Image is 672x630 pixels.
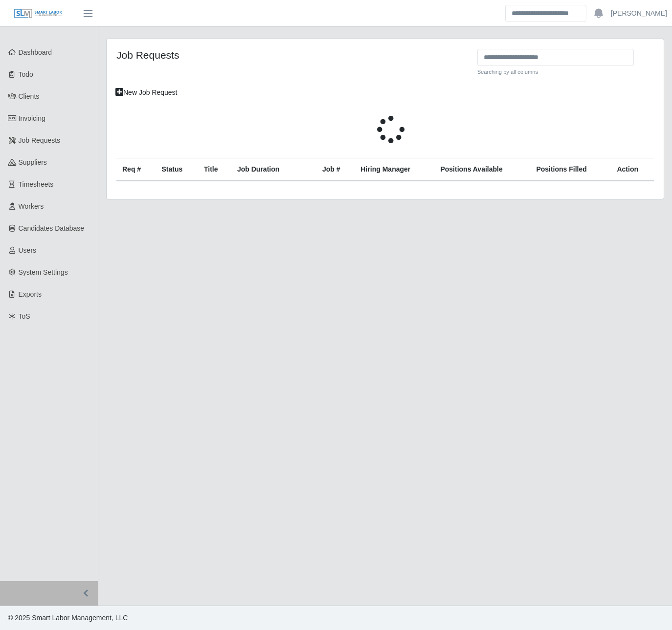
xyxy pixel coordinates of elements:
span: Candidates Database [19,224,85,232]
span: Invoicing [19,114,45,122]
span: © 2025 Smart Labor Management, LLC [8,614,128,622]
th: Req # [116,158,156,181]
th: Status [156,158,198,181]
h4: Job Requests [116,49,470,61]
input: Search [505,5,586,22]
th: Positions Available [434,158,530,181]
span: ToS [19,312,30,320]
span: Todo [19,70,33,78]
img: SLM Logo [14,8,63,19]
span: Clients [19,92,40,100]
a: [PERSON_NAME] [611,8,667,19]
span: System Settings [19,268,68,276]
th: Action [611,158,654,181]
span: Job Requests [19,136,61,144]
th: Title [198,158,231,181]
span: Workers [19,202,44,210]
span: Dashboard [19,48,52,56]
a: New Job Request [109,84,184,101]
span: Suppliers [19,158,47,166]
span: Timesheets [19,180,54,188]
span: Users [19,246,37,254]
th: Positions Filled [530,158,611,181]
th: Job Duration [231,158,301,181]
small: Searching by all columns [477,68,634,76]
span: Exports [19,290,42,298]
th: Job # [316,158,355,181]
th: Hiring Manager [355,158,434,181]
